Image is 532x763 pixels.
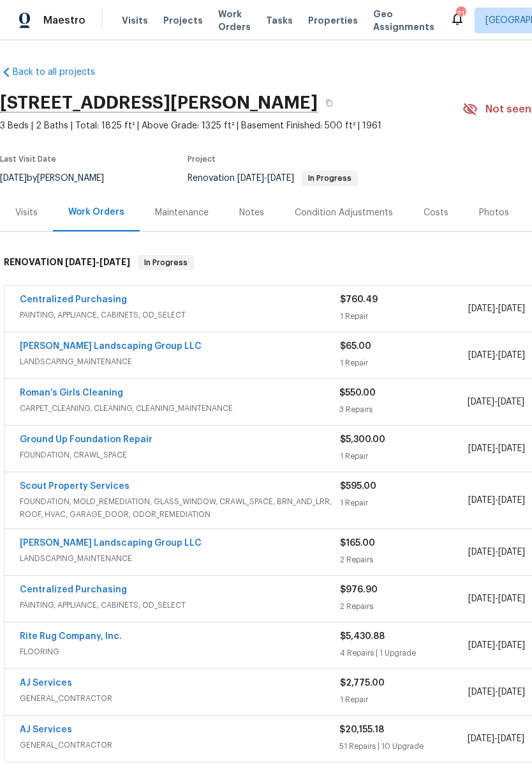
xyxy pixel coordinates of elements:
span: $595.00 [340,482,376,491]
span: [DATE] [468,351,495,360]
span: Visits [122,14,148,27]
span: $976.90 [340,585,378,594]
a: Rite Rug Company, Inc. [20,632,122,641]
a: AJ Services [20,725,72,734]
button: Copy Address [318,91,341,114]
span: [DATE] [237,174,264,183]
span: [DATE] [267,174,294,183]
span: $65.00 [340,342,371,351]
span: [DATE] [468,444,495,453]
span: - [237,174,294,183]
a: Centralized Purchasing [20,585,127,594]
span: In Progress [139,256,193,269]
span: [DATE] [468,641,495,650]
span: [DATE] [498,496,525,505]
span: [DATE] [498,397,524,406]
div: Photos [479,206,509,219]
span: GENERAL_CONTRACTOR [20,692,340,705]
span: Maestro [43,14,85,27]
span: [DATE] [468,397,494,406]
span: [DATE] [498,304,525,313]
span: $2,775.00 [340,679,385,688]
div: 2 Repairs [340,553,468,566]
span: LANDSCAPING_MAINTENANCE [20,552,340,565]
span: [DATE] [468,304,495,313]
span: Project [188,155,216,163]
span: [DATE] [468,496,495,505]
span: CARPET_CLEANING, CLEANING, CLEANING_MAINTENANCE [20,402,339,415]
div: 4 Repairs | 1 Upgrade [340,647,468,659]
span: Properties [308,14,358,27]
div: 2 Repairs [340,600,468,613]
a: Roman’s Girls Cleaning [20,389,123,397]
span: [DATE] [498,351,525,360]
span: [DATE] [468,548,495,557]
div: 1 Repair [340,450,468,463]
div: Costs [424,206,448,219]
span: [DATE] [498,594,525,603]
span: Projects [163,14,203,27]
span: - [468,302,525,315]
div: Notes [239,206,264,219]
div: 1 Repair [340,693,468,706]
div: Visits [15,206,38,219]
span: - [65,258,130,266]
a: Ground Up Foundation Repair [20,435,152,444]
span: - [468,732,524,745]
span: FOUNDATION, MOLD_REMEDIATION, GLASS_WINDOW, CRAWL_SPACE, BRN_AND_LRR, ROOF, HVAC, GARAGE_DOOR, OD... [20,495,340,521]
div: 21 [456,8,465,20]
span: [DATE] [498,444,525,453]
div: Work Orders [68,206,124,219]
a: Scout Property Services [20,482,129,491]
span: - [468,396,524,408]
a: Centralized Purchasing [20,295,127,304]
a: [PERSON_NAME] Landscaping Group LLC [20,539,202,548]
h6: RENOVATION [4,255,130,270]
a: [PERSON_NAME] Landscaping Group LLC [20,342,202,351]
span: [DATE] [65,258,96,266]
span: [DATE] [498,688,525,697]
span: [DATE] [468,594,495,603]
span: Work Orders [218,8,251,33]
span: PAINTING, APPLIANCE, CABINETS, OD_SELECT [20,309,340,321]
span: PAINTING, APPLIANCE, CABINETS, OD_SELECT [20,599,340,612]
span: GENERAL_CONTRACTOR [20,739,339,751]
span: - [468,546,525,559]
div: 3 Repairs [339,403,467,416]
span: [DATE] [468,734,494,743]
span: LANDSCAPING_MAINTENANCE [20,355,340,368]
span: [DATE] [100,258,130,266]
span: - [468,639,525,652]
span: $5,300.00 [340,435,385,444]
span: $550.00 [339,389,376,397]
span: [DATE] [498,641,525,650]
span: FLOORING [20,645,340,658]
a: AJ Services [20,679,72,688]
div: 51 Repairs | 10 Upgrade [339,740,467,753]
div: Condition Adjustments [295,206,393,219]
span: $20,155.18 [339,725,384,734]
span: Geo Assignments [373,8,434,33]
span: - [468,442,525,455]
span: - [468,686,525,698]
span: - [468,592,525,605]
span: FOUNDATION, CRAWL_SPACE [20,449,340,461]
div: 1 Repair [340,310,468,323]
span: $165.00 [340,539,375,548]
span: - [468,494,525,507]
span: $760.49 [340,295,378,304]
span: [DATE] [498,548,525,557]
span: Renovation [188,174,358,183]
span: Tasks [266,16,293,25]
span: $5,430.88 [340,632,385,641]
span: [DATE] [468,688,495,697]
span: In Progress [303,174,357,182]
div: Maintenance [155,206,209,219]
div: 1 Repair [340,497,468,509]
span: [DATE] [498,734,524,743]
span: - [468,349,525,362]
div: 1 Repair [340,357,468,369]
